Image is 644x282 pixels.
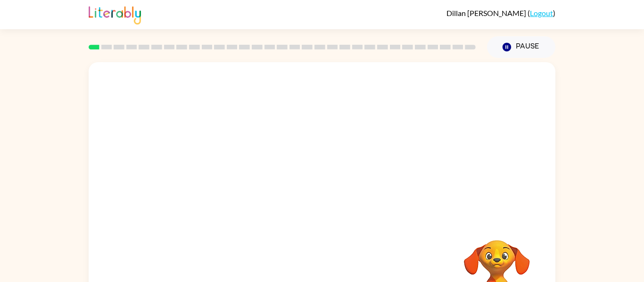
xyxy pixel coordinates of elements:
span: Dillan [PERSON_NAME] [446,8,528,17]
button: Pause [487,36,555,58]
img: Literably [89,4,141,24]
div: ( ) [446,8,555,17]
a: Logout [530,8,553,17]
